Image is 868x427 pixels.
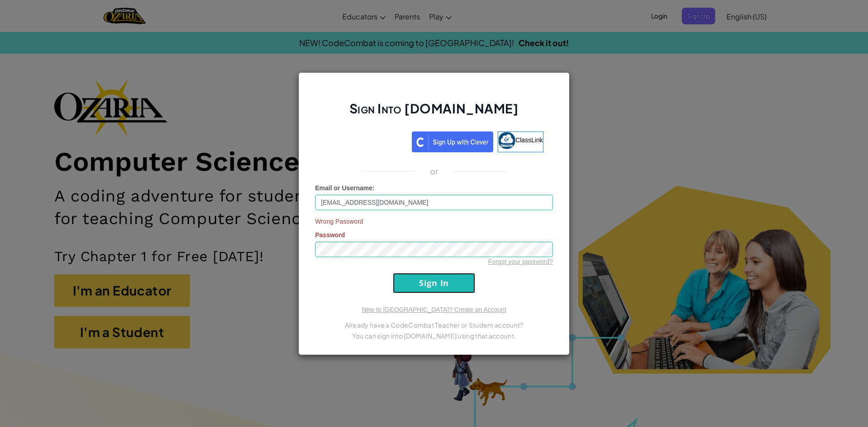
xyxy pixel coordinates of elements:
[393,273,475,293] input: Sign In
[412,131,493,152] img: clever_sso_button@2x.png
[430,166,439,177] p: or
[315,100,553,126] h2: Sign Into [DOMAIN_NAME]
[315,231,345,239] span: Password
[488,258,553,265] a: Forgot your password?
[315,183,375,192] label: :
[515,136,543,143] span: ClassLink
[315,319,553,330] p: Already have a CodeCombat Teacher or Student account?
[362,306,506,313] a: New to [GEOGRAPHIC_DATA]? Create an Account
[320,131,412,150] iframe: Sign in with Google Button
[315,330,553,341] p: You can sign into [DOMAIN_NAME] using that account.
[498,132,515,149] img: classlink-logo-small.png
[315,217,553,226] span: Wrong Password
[315,184,373,192] span: Email or Username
